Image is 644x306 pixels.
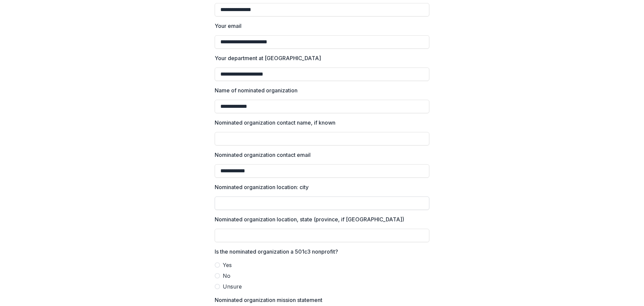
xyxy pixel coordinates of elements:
[215,86,298,94] p: Name of nominated organization
[223,272,230,280] span: No
[215,248,338,256] p: Is the nominated organization a 501c3 nonprofit?
[223,261,232,269] span: Yes
[215,54,321,62] p: Your department at [GEOGRAPHIC_DATA]
[215,215,404,223] p: Nominated organization location, state (province, if [GEOGRAPHIC_DATA])
[215,151,311,159] p: Nominated organization contact email
[215,22,241,30] p: Your email
[215,183,309,191] p: Nominated organization location: city
[215,119,335,127] p: Nominated organization contact name, if known
[215,296,322,304] p: Nominated organization mission statement
[223,282,242,291] span: Unsure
